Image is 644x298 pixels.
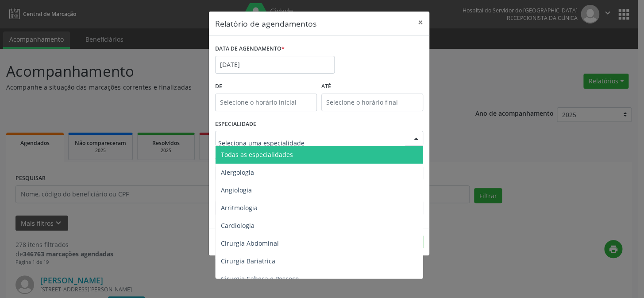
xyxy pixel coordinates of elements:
[221,150,293,159] span: Todas as especialidades
[218,134,405,152] input: Seleciona uma especialidade
[221,186,252,194] span: Angiologia
[321,80,423,94] label: ATÉ
[215,118,256,131] label: ESPECIALIDADE
[221,168,254,176] span: Alergologia
[215,18,316,29] h5: Relatório de agendamentos
[221,221,255,230] span: Cardiologia
[215,80,317,94] label: De
[215,56,335,74] input: Selecione uma data ou intervalo
[412,12,429,33] button: Close
[215,94,317,111] input: Selecione o horário inicial
[321,94,423,111] input: Selecione o horário final
[221,204,258,212] span: Arritmologia
[221,274,299,283] span: Cirurgia Cabeça e Pescoço
[221,239,279,247] span: Cirurgia Abdominal
[215,42,285,56] label: DATA DE AGENDAMENTO
[221,257,275,265] span: Cirurgia Bariatrica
